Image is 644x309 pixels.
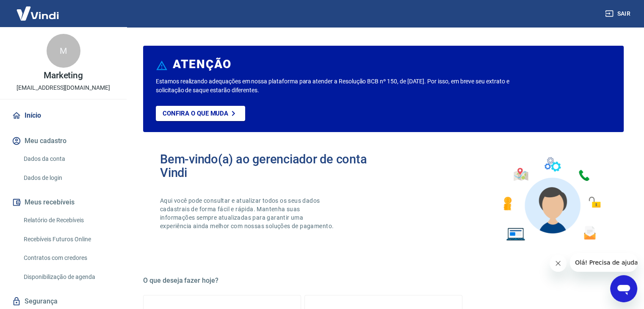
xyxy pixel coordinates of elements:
h5: O que deseja fazer hoje? [143,276,624,285]
p: Marketing [44,71,83,80]
img: Imagem de um avatar masculino com diversos icones exemplificando as funcionalidades do gerenciado... [496,152,607,246]
a: Recebíveis Futuros Online [20,231,116,248]
a: Contratos com credores [20,249,116,267]
p: [EMAIL_ADDRESS][DOMAIN_NAME] [17,83,110,92]
p: Confira o que muda [163,110,228,117]
a: Confira o que muda [156,106,245,121]
button: Sair [603,6,634,22]
h6: ATENÇÃO [173,60,232,69]
a: Dados de login [20,169,116,187]
a: Início [10,106,116,125]
p: Aqui você pode consultar e atualizar todos os seus dados cadastrais de forma fácil e rápida. Mant... [160,196,335,230]
span: Olá! Precisa de ajuda? [5,6,71,13]
p: Estamos realizando adequações em nossa plataforma para atender a Resolução BCB nº 150, de [DATE].... [156,77,520,95]
a: Relatório de Recebíveis [20,212,116,229]
button: Meu cadastro [10,132,116,150]
iframe: Fechar mensagem [550,255,567,272]
div: M [47,34,80,68]
h2: Bem-vindo(a) ao gerenciador de conta Vindi [160,152,384,179]
img: Vindi [10,0,65,26]
a: Dados da conta [20,150,116,168]
iframe: Botão para abrir a janela de mensagens [610,275,637,302]
button: Meus recebíveis [10,193,116,212]
a: Disponibilização de agenda [20,268,116,286]
iframe: Mensagem da empresa [570,253,637,272]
